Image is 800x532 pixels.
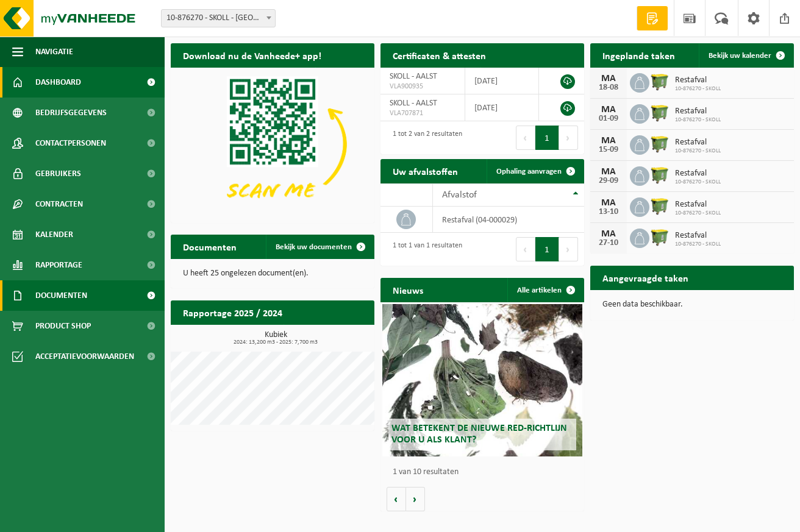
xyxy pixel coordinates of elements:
[596,239,621,247] div: 27-10
[380,43,498,67] h2: Certificaten & attesten
[391,424,567,445] span: Wat betekent de nieuwe RED-richtlijn voor u als klant?
[496,168,562,176] span: Ophaling aanvragen
[171,300,295,324] h2: Rapportage 2025 / 2024
[433,207,584,233] td: restafval (04-000029)
[596,146,621,154] div: 15-09
[596,115,621,123] div: 01-09
[675,169,721,179] span: Restafval
[675,200,721,210] span: Restafval
[602,300,782,309] p: Geen data beschikbaar.
[35,280,87,311] span: Documenten
[35,98,107,128] span: Bedrijfsgegevens
[649,133,670,154] img: WB-1100-HPE-GN-50
[390,108,455,118] span: VLA707871
[675,138,721,147] span: Restafval
[507,278,583,302] a: Alle artikelen
[649,102,670,123] img: WB-1100-HPE-GN-50
[465,94,539,121] td: [DATE]
[35,128,106,158] span: Contactpersonen
[675,241,721,248] span: 10-876270 - SKOLL
[35,158,81,189] span: Gebruikers
[596,229,621,239] div: MA
[675,210,721,217] span: 10-876270 - SKOLL
[387,487,406,511] button: Vorige
[442,190,477,200] span: Afvalstof
[675,107,721,116] span: Restafval
[35,341,134,372] span: Acceptatievoorwaarden
[380,159,470,183] h2: Uw afvalstoffen
[596,83,621,92] div: 18-08
[171,235,249,258] h2: Documenten
[390,72,437,81] span: SKOLL - AALST
[35,37,73,67] span: Navigatie
[596,208,621,216] div: 13-10
[487,159,583,183] a: Ophaling aanvragen
[596,167,621,177] div: MA
[675,76,721,85] span: Restafval
[649,71,670,92] img: WB-1100-HPE-GN-50
[649,165,670,185] img: WB-1100-HPE-GN-50
[649,196,670,216] img: WB-1100-HPE-GN-50
[406,487,425,511] button: Volgende
[161,9,276,27] span: 10-876270 - SKOLL - AALST
[590,266,701,289] h2: Aangevraagde taken
[535,126,559,150] button: 1
[35,250,82,280] span: Rapportage
[596,105,621,115] div: MA
[390,99,437,108] span: SKOLL - AALST
[35,311,91,341] span: Product Shop
[675,147,721,155] span: 10-876270 - SKOLL
[699,43,793,68] a: Bekijk uw kalender
[35,67,81,98] span: Dashboard
[171,43,334,67] h2: Download nu de Vanheede+ app!
[382,304,582,456] a: Wat betekent de nieuwe RED-richtlijn voor u als klant?
[284,324,373,349] a: Bekijk rapportage
[171,68,374,221] img: Download de VHEPlus App
[675,231,721,241] span: Restafval
[559,237,578,261] button: Next
[516,126,535,150] button: Previous
[390,82,455,91] span: VLA900935
[596,177,621,185] div: 29-09
[675,116,721,124] span: 10-876270 - SKOLL
[183,269,362,278] p: U heeft 25 ongelezen document(en).
[535,237,559,261] button: 1
[596,198,621,208] div: MA
[559,126,578,150] button: Next
[387,124,462,151] div: 1 tot 2 van 2 resultaten
[649,227,670,247] img: WB-1100-HPE-GN-50
[516,237,535,261] button: Previous
[177,339,374,346] span: 2024: 13,200 m3 - 2025: 7,700 m3
[596,74,621,83] div: MA
[177,331,374,346] h3: Kubiek
[465,68,539,94] td: [DATE]
[266,235,373,259] a: Bekijk uw documenten
[590,43,687,67] h2: Ingeplande taken
[675,85,721,93] span: 10-876270 - SKOLL
[387,236,462,263] div: 1 tot 1 van 1 resultaten
[35,189,83,219] span: Contracten
[162,10,275,27] span: 10-876270 - SKOLL - AALST
[380,278,435,302] h2: Nieuws
[393,468,578,477] p: 1 van 10 resultaten
[596,136,621,146] div: MA
[709,52,771,60] span: Bekijk uw kalender
[35,219,73,250] span: Kalender
[276,243,352,251] span: Bekijk uw documenten
[675,179,721,186] span: 10-876270 - SKOLL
